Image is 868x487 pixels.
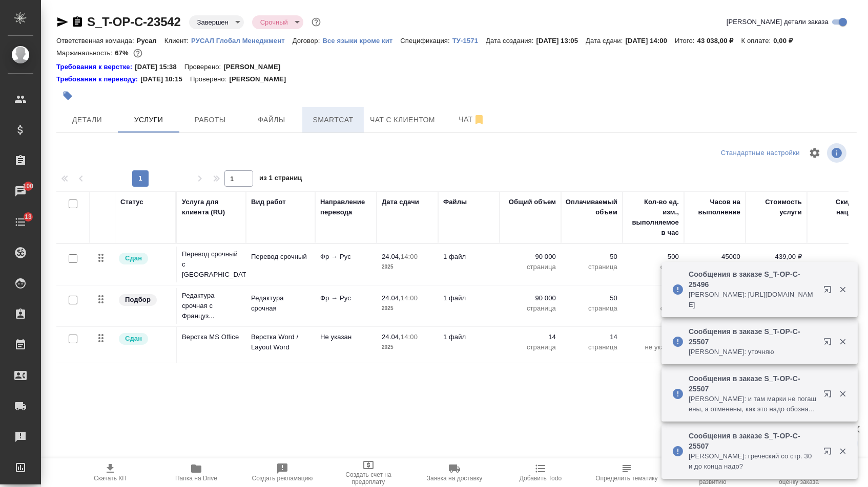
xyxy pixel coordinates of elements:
p: 24.04, [382,294,401,302]
button: Открыть в новой вкладке [817,384,842,408]
p: 2025 [382,303,433,314]
p: 24.04, [382,333,401,341]
p: [PERSON_NAME]: [URL][DOMAIN_NAME] [689,290,817,310]
p: Спецификация: [400,37,452,45]
div: Услуга для клиента (RU) [182,197,241,217]
p: страница [505,303,556,314]
div: Скидка / наценка [812,197,863,217]
p: Проверено: [190,74,230,84]
div: Завершен [189,15,244,29]
p: 24.04, [382,253,401,260]
p: Не указан [320,332,371,342]
span: [PERSON_NAME] детали заказа [727,17,829,27]
td: 45000 [684,247,746,282]
p: 50 [566,293,617,303]
span: Посмотреть информацию [827,143,849,163]
p: [DATE] 13:05 [536,37,586,45]
p: Ответственная команда: [56,37,137,45]
div: Нажми, чтобы открыть папку с инструкцией [56,74,140,84]
a: ТУ-1571 [452,36,486,45]
p: Русал [137,37,164,45]
p: Верстка Word / Layout Word [251,332,310,352]
div: Нажми, чтобы открыть папку с инструкцией [56,62,135,72]
button: Скопировать ссылку [71,16,84,28]
p: 14 [505,332,556,342]
div: Общий объем [509,197,556,207]
span: Заявка на доставку [427,475,482,482]
p: [PERSON_NAME] [229,74,294,84]
a: 100 [3,179,38,204]
p: Редактура срочная с Француз... [182,291,241,321]
p: страница [566,342,617,352]
p: Сдан [125,253,142,263]
p: страница [566,303,617,314]
p: [DATE] 15:38 [135,62,184,72]
p: [PERSON_NAME] [223,62,288,72]
p: 67% [115,49,131,57]
p: 2025 [382,262,433,272]
p: Итого: [675,37,697,45]
p: 50 [566,252,617,262]
button: Закрыть [832,447,853,456]
button: Закрыть [832,389,853,399]
p: РУСАЛ Глобал Менеджмент [191,37,293,45]
div: Оплачиваемый объем [566,197,617,217]
p: страница [505,262,556,272]
p: Фр → Рус [320,252,371,262]
p: Верстка MS Office [182,332,241,342]
div: split button [718,145,802,161]
span: Создать счет на предоплату [332,471,405,485]
p: К оплате: [741,37,774,45]
p: Редактура срочная [251,293,310,314]
button: Добавить тэг [56,84,79,107]
a: Требования к переводу: [56,74,140,84]
p: Договор: [293,37,323,45]
span: из 1 страниц [259,172,302,187]
span: Работы [185,114,235,126]
p: ТУ-1571 [452,37,486,45]
p: Маржинальность: [56,49,115,57]
button: Скопировать ссылку для ЯМессенджера [56,16,69,28]
p: Сообщения в заказе S_T-OP-C-25507 [689,373,817,394]
div: Дата сдачи [382,197,419,207]
p: Все языки кроме кит [322,37,400,45]
p: 14 [566,332,617,342]
p: 14:00 [401,294,418,302]
span: Чат с клиентом [370,114,435,126]
div: Часов на выполнение [689,197,740,217]
div: Завершен [252,15,303,29]
button: Закрыть [832,337,853,346]
div: Кол-во ед. изм., выполняемое в час [628,197,679,238]
p: [DATE] 14:00 [626,37,675,45]
p: Сообщения в заказе S_T-OP-C-25507 [689,431,817,451]
p: [DATE] 10:15 [140,74,190,84]
a: РУСАЛ Глобал Менеджмент [191,36,293,45]
p: страница [566,262,617,272]
p: 0,00 ₽ [773,37,800,45]
button: 11778.00 RUB; [131,47,144,60]
p: 90 000 [505,252,556,262]
div: Статус [120,197,143,207]
p: Сообщения в заказе S_T-OP-C-25507 [689,326,817,347]
button: Создать счет на предоплату [325,458,411,487]
button: Доп статусы указывают на важность/срочность заказа [309,15,323,29]
p: Фр → Рус [320,293,371,303]
p: Проверено: [184,62,224,72]
span: Скачать КП [94,475,127,482]
span: Добавить Todo [520,475,562,482]
p: Дата сдачи: [586,37,625,45]
p: слово [628,262,679,272]
svg: Отписаться [473,114,485,126]
a: S_T-OP-C-23542 [87,15,181,29]
p: страница [505,342,556,352]
div: Направление перевода [320,197,371,217]
a: Все языки кроме кит [322,36,400,45]
button: Скачать КП [67,458,153,487]
span: 13 [18,212,38,222]
p: [PERSON_NAME]: и там марки не погашены, а отменены, как это надо обозначать? [689,394,817,414]
button: Открыть в новой вкладке [817,331,842,356]
p: 14:00 [401,253,418,260]
button: Завершен [194,18,232,27]
p: Дата создания: [486,37,536,45]
p: 500 [628,252,679,262]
